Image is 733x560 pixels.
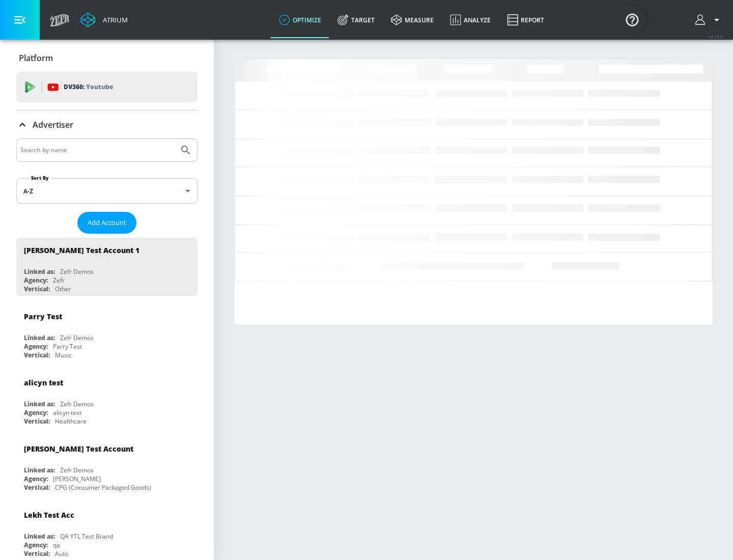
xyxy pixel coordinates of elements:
[16,238,198,296] div: [PERSON_NAME] Test Account 1Linked as:Zefr DemosAgency:ZefrVertical:Other
[271,2,329,38] a: optimize
[499,2,552,38] a: Report
[60,532,113,541] div: QA YTL Test Brand
[64,81,113,93] p: DV360:
[24,474,48,483] div: Agency:
[53,474,101,483] div: [PERSON_NAME]
[33,119,73,130] p: Advertiser
[24,267,55,276] div: Linked as:
[24,541,48,549] div: Agency:
[60,466,94,474] div: Zefr Demos
[16,44,198,72] div: Platform
[24,351,50,359] div: Vertical:
[77,212,136,234] button: Add Account
[24,483,50,492] div: Vertical:
[24,400,55,408] div: Linked as:
[60,267,94,276] div: Zefr Demos
[24,549,50,558] div: Vertical:
[24,378,63,387] div: alicyn test
[55,483,151,492] div: CPG (Consumer Packaged Goods)
[55,549,68,558] div: Auto
[24,408,48,417] div: Agency:
[442,2,499,38] a: Analyze
[16,370,198,428] div: alicyn testLinked as:Zefr DemosAgency:alicyn testVertical:Healthcare
[16,110,198,139] div: Advertiser
[88,217,126,229] span: Add Account
[53,342,82,351] div: Parry Test
[80,12,128,27] a: Atrium
[53,408,81,417] div: alicyn test
[86,81,113,92] p: Youtube
[55,351,72,359] div: Music
[24,312,62,321] div: Parry Test
[20,144,175,157] input: Search by name
[29,175,51,181] label: Sort By
[24,333,55,342] div: Linked as:
[16,436,198,494] div: [PERSON_NAME] Test AccountLinked as:Zefr DemosAgency:[PERSON_NAME]Vertical:CPG (Consumer Packaged...
[53,541,60,549] div: qa
[329,2,383,38] a: Target
[709,34,723,39] span: v 4.19.0
[99,15,128,24] div: Atrium
[24,285,50,293] div: Vertical:
[24,276,48,285] div: Agency:
[24,444,133,454] div: [PERSON_NAME] Test Account
[60,400,94,408] div: Zefr Demos
[24,466,55,474] div: Linked as:
[24,510,74,520] div: Lekh Test Acc
[16,304,198,362] div: Parry TestLinked as:Zefr DemosAgency:Parry TestVertical:Music
[24,417,50,426] div: Vertical:
[16,178,198,204] div: A-Z
[60,333,94,342] div: Zefr Demos
[618,5,646,34] button: Open Resource Center
[16,72,198,102] div: DV360: Youtube
[24,342,48,351] div: Agency:
[383,2,442,38] a: measure
[55,285,71,293] div: Other
[24,532,55,541] div: Linked as:
[19,52,53,64] p: Platform
[24,245,139,255] div: [PERSON_NAME] Test Account 1
[53,276,65,285] div: Zefr
[55,417,87,426] div: Healthcare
